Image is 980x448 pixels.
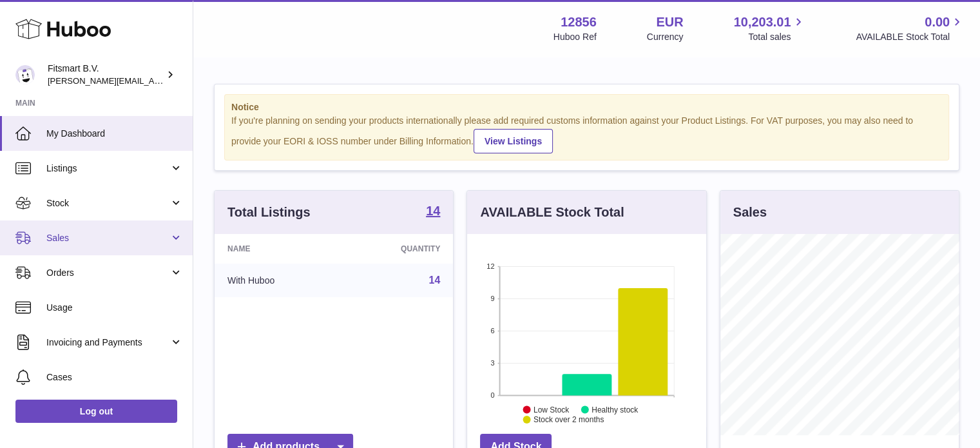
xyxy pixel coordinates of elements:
strong: EUR [656,14,683,31]
span: Stock [46,197,169,209]
text: Low Stock [533,405,570,414]
text: Healthy stock [591,405,639,414]
a: 0.00 AVAILABLE Stock Total [856,14,965,43]
div: Huboo Ref [553,31,597,43]
th: Quantity [340,234,453,264]
a: Log out [15,400,177,423]
h3: Total Listings [227,204,311,221]
text: 9 [491,295,495,302]
span: Usage [46,302,183,314]
a: View Listings [474,129,553,153]
span: [PERSON_NAME][EMAIL_ADDRESS][DOMAIN_NAME] [48,75,258,86]
td: With Huboo [215,264,340,297]
text: 3 [491,359,495,367]
text: 6 [491,327,495,335]
span: 10,203.01 [733,14,791,31]
img: jonathan@leaderoo.com [15,65,35,84]
th: Name [215,234,340,264]
span: Listings [46,162,169,175]
text: 12 [487,262,495,270]
div: Fitsmart B.V. [48,63,164,87]
strong: 12856 [561,14,597,31]
span: Invoicing and Payments [46,336,169,349]
a: 14 [429,275,441,286]
div: Currency [647,31,684,43]
span: 0.00 [925,14,950,31]
span: My Dashboard [46,128,183,140]
span: AVAILABLE Stock Total [856,31,965,43]
h3: Sales [733,204,767,221]
div: If you're planning on sending your products internationally please add required customs informati... [231,115,942,153]
span: Total sales [748,31,805,43]
span: Cases [46,371,183,384]
span: Orders [46,267,169,279]
text: Stock over 2 months [533,415,604,424]
strong: Notice [231,101,942,113]
span: Sales [46,232,169,244]
a: 10,203.01 Total sales [733,14,805,43]
h3: AVAILABLE Stock Total [480,204,624,221]
a: 14 [426,204,440,220]
strong: 14 [426,204,440,217]
text: 0 [491,391,495,399]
